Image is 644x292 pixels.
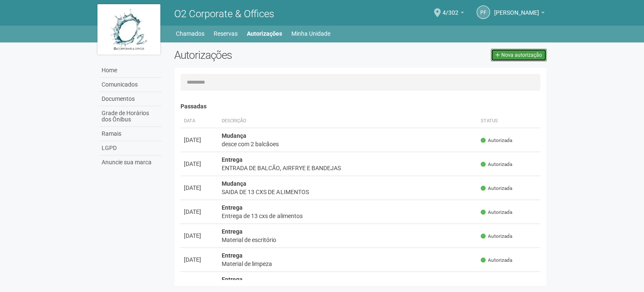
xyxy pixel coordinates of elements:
[184,160,215,168] div: [DATE]
[97,4,160,55] img: logo.jpg
[184,255,215,264] div: [DATE]
[99,155,162,169] a: Anuncie sua marca
[501,52,542,58] span: Nova autorização
[181,114,218,128] th: Data
[174,8,274,20] span: O2 Corporate & Offices
[481,209,512,216] span: Autorizada
[99,127,162,141] a: Ramais
[222,212,474,220] div: Entrega de 13 cxs de alimentos
[184,136,215,144] div: [DATE]
[222,188,474,196] div: SAIDA DE 13 CXS DE ALIMENTOS
[222,140,474,148] div: desce com 2 balcãoes
[218,114,477,128] th: Descrição
[247,28,282,39] a: Autorizações
[222,260,474,268] div: Material de limpeza
[174,49,354,61] h2: Autorizações
[222,164,474,172] div: ENTRADA DE BALCÃO, AIRFRYE E BANDEJAS
[494,1,539,16] span: PRISCILLA FREITAS
[222,276,243,283] strong: Entrega
[176,28,204,39] a: Chamados
[99,63,162,78] a: Home
[481,257,512,264] span: Autorizada
[184,184,215,192] div: [DATE]
[99,141,162,155] a: LGPD
[222,252,243,259] strong: Entrega
[184,208,215,216] div: [DATE]
[184,231,215,240] div: [DATE]
[481,161,512,168] span: Autorizada
[181,103,540,110] h4: Passadas
[99,92,162,106] a: Documentos
[99,106,162,127] a: Grade de Horários dos Ônibus
[477,114,540,128] th: Status
[222,228,243,235] strong: Entrega
[222,180,246,187] strong: Mudança
[481,185,512,192] span: Autorizada
[99,78,162,92] a: Comunicados
[184,279,215,288] div: [DATE]
[222,204,243,211] strong: Entrega
[442,1,458,16] span: 4/302
[442,11,464,17] a: 4/302
[222,156,243,163] strong: Entrega
[476,5,490,19] a: PF
[222,132,246,139] strong: Mudança
[481,137,512,144] span: Autorizada
[214,28,238,39] a: Reservas
[222,236,474,244] div: Material de escritório
[494,11,545,17] a: [PERSON_NAME]
[491,49,547,61] a: Nova autorização
[481,233,512,240] span: Autorizada
[291,28,330,39] a: Minha Unidade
